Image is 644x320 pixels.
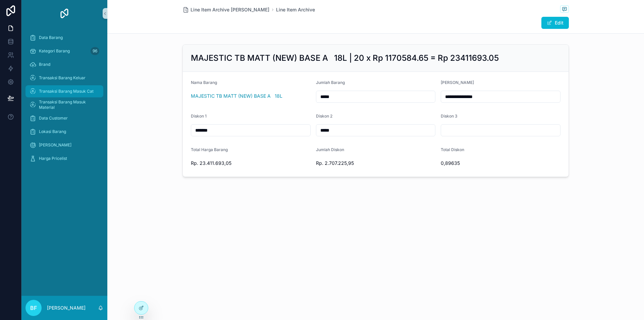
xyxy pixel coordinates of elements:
[25,58,103,71] a: Brand
[39,62,50,67] span: Brand
[39,116,68,121] span: Data Customer
[25,152,103,165] a: Harga Pricelist
[25,126,103,138] a: Lokasi Barang
[39,129,66,134] span: Lokasi Barang
[39,99,97,110] span: Transaksi Barang Masuk Material
[316,113,332,119] span: Diskon 2
[30,304,37,312] span: BF
[21,27,107,173] div: scrollable content
[59,8,70,19] img: App logo
[191,6,269,13] span: Line Item Archive [PERSON_NAME]
[182,6,269,13] a: Line Item Archive [PERSON_NAME]
[25,112,103,124] a: Data Customer
[191,147,228,152] span: Total Harga Barang
[191,113,207,119] span: Diskon 1
[316,147,344,152] span: Jumlah Diskon
[25,32,103,44] a: Data Barang
[276,6,315,13] a: Line Item Archive
[441,147,464,152] span: Total Diskon
[39,142,71,148] span: [PERSON_NAME]
[39,75,86,81] span: Transaksi Barang Keluar
[39,89,94,94] span: Transaksi Barang Masuk Cat
[441,113,458,119] span: Diskon 3
[441,160,560,167] span: 0,89635
[316,80,345,85] span: Jumlah Barang
[91,47,99,55] div: 96
[25,85,103,97] a: Transaksi Barang Masuk Cat
[47,305,86,311] p: [PERSON_NAME]
[25,99,103,111] a: Transaksi Barang Masuk Material
[191,160,311,167] span: Rp. 23.411.693,05
[191,93,282,99] a: MAJESTIC TB MATT (NEW) BASE A 18L
[39,48,70,54] span: Kategori Barang
[191,80,217,85] span: Nama Barang
[39,35,63,40] span: Data Barang
[25,139,103,151] a: [PERSON_NAME]
[316,160,436,167] span: Rp. 2.707.225,95
[25,72,103,84] a: Transaksi Barang Keluar
[191,53,499,63] h2: MAJESTIC TB MATT (NEW) BASE A 18L | 20 x Rp 1170584.65 = Rp 23411693.05
[25,45,103,57] a: Kategori Barang96
[441,80,474,85] span: [PERSON_NAME]
[541,17,569,29] button: Edit
[39,156,67,161] span: Harga Pricelist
